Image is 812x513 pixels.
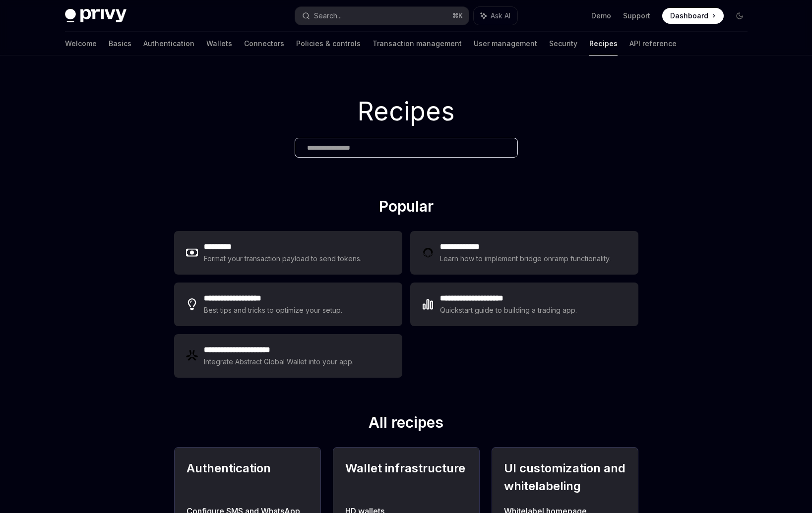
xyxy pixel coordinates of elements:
a: Transaction management [373,32,462,56]
div: Integrate Abstract Global Wallet into your app. [204,356,354,368]
a: Dashboard [662,8,724,24]
img: dark logo [65,9,126,23]
a: User management [474,32,537,56]
a: Authentication [143,32,194,56]
h2: UI customization and whitelabeling [504,459,626,495]
h2: Popular [174,197,638,219]
h2: Authentication [187,459,309,495]
a: Basics [109,32,131,56]
span: Ask AI [491,11,510,21]
button: Search...⌘K [295,7,469,25]
div: Learn how to implement bridge onramp functionality. [440,253,611,265]
a: Support [623,11,650,21]
a: Connectors [244,32,284,56]
a: Security [549,32,577,56]
span: ⌘ K [452,12,463,20]
h2: Wallet infrastructure [345,459,467,495]
div: Format your transaction payload to send tokens. [204,253,362,265]
button: Ask AI [474,7,517,25]
a: Policies & controls [296,32,361,56]
a: Welcome [65,32,97,56]
div: Search... [314,10,342,22]
span: Dashboard [670,11,708,21]
div: Quickstart guide to building a trading app. [440,304,577,316]
a: **** **** ***Learn how to implement bridge onramp functionality. [410,231,638,275]
a: **** ****Format your transaction payload to send tokens. [174,231,402,275]
h2: All recipes [174,413,638,435]
button: Toggle dark mode [732,8,748,24]
a: API reference [629,32,677,56]
a: Wallets [206,32,232,56]
a: Demo [591,11,611,21]
div: Best tips and tricks to optimize your setup. [204,304,342,316]
a: Recipes [589,32,618,56]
